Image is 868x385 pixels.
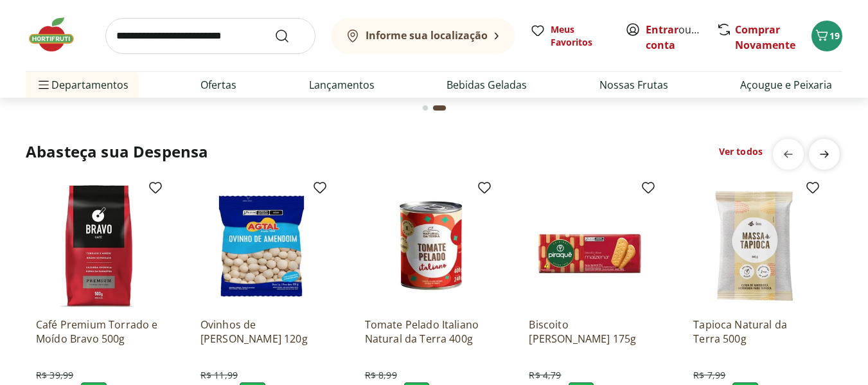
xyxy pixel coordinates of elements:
[36,69,51,100] button: Menu
[735,22,795,52] a: Comprar Novamente
[646,22,703,53] span: ou
[274,28,305,44] button: Submit Search
[365,185,487,307] img: Tomate Pelado Italiano Natural da Terra 400g
[646,22,716,52] a: Criar conta
[773,139,804,170] button: previous
[36,69,128,100] span: Departamentos
[693,369,725,382] span: R$ 7,99
[693,318,815,346] a: Tapioca Natural da Terra 500g
[309,77,375,93] a: Lançamentos
[420,93,430,123] button: Go to page 1 from fs-carousel
[36,185,158,307] img: Café Premium Torrado e Moído Bravo 500g
[331,18,515,54] button: Informe sua localização
[365,369,397,382] span: R$ 8,99
[447,77,527,93] a: Bebidas Geladas
[529,369,561,382] span: R$ 4,79
[529,185,651,307] img: Biscoito Maizena Piraque 175g
[36,318,158,346] a: Café Premium Torrado e Moído Bravo 500g
[829,30,840,42] span: 19
[430,93,448,123] button: Current page from fs-carousel
[200,77,236,93] a: Ofertas
[200,185,323,307] img: Ovinhos de Amendoim Agtal 120g
[530,23,610,49] a: Meus Favoritos
[36,369,73,382] span: R$ 39,99
[26,141,208,162] h2: Abasteça sua Despensa
[366,28,488,42] b: Informe sua localização
[200,318,323,346] a: Ovinhos de [PERSON_NAME] 120g
[365,318,487,346] a: Tomate Pelado Italiano Natural da Terra 400g
[719,145,763,158] a: Ver todos
[529,318,651,346] a: Biscoito [PERSON_NAME] 175g
[811,21,842,51] button: Carrinho
[105,18,315,54] input: search
[599,77,668,93] a: Nossas Frutas
[809,139,840,170] button: next
[693,185,815,307] img: Tapioca Natural da Terra 500g
[200,369,238,382] span: R$ 11,99
[26,15,90,54] img: Hortifruti
[551,23,610,49] span: Meus Favoritos
[740,77,832,93] a: Açougue e Peixaria
[646,22,678,37] a: Entrar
